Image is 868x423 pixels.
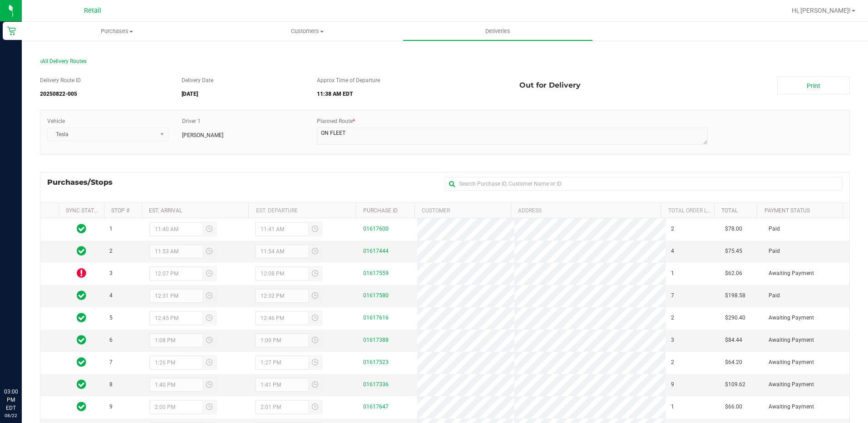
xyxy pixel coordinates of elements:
[317,91,506,97] h5: 11:38 AM EDT
[769,358,814,367] span: Awaiting Payment
[77,356,86,369] span: In Sync
[363,248,389,254] a: 01617444
[363,270,389,276] a: 01617559
[111,207,129,214] a: Stop #
[519,76,581,94] span: Out for Delivery
[671,269,674,278] span: 1
[317,76,380,84] label: Approx Time of Departure
[109,291,113,300] span: 4
[671,314,674,322] span: 2
[769,225,780,233] span: Paid
[414,203,511,218] th: Customer
[363,207,398,214] a: Purchase ID
[317,117,355,125] label: Planned Route
[109,247,113,256] span: 2
[212,22,402,41] a: Customers
[109,336,113,344] span: 6
[182,117,201,125] label: Driver 1
[84,7,101,15] span: Retail
[671,247,674,256] span: 4
[77,378,86,391] span: In Sync
[725,291,745,300] span: $198.58
[473,27,523,35] span: Deliveries
[671,358,674,367] span: 2
[109,380,113,389] span: 8
[725,269,742,278] span: $62.06
[77,245,86,257] span: In Sync
[777,76,850,94] a: Print Manifest
[363,226,389,232] a: 01617600
[721,207,738,214] a: Total
[77,222,86,235] span: In Sync
[77,267,86,280] span: OUT OF SYNC!
[403,22,593,41] a: Deliveries
[363,337,389,343] a: 01617388
[66,207,101,214] a: Sync Status
[77,311,86,324] span: In Sync
[671,225,674,233] span: 2
[769,247,780,256] span: Paid
[725,380,745,389] span: $109.62
[182,76,213,84] label: Delivery Date
[182,91,303,97] h5: [DATE]
[725,247,742,256] span: $75.45
[671,291,674,300] span: 7
[212,27,402,35] span: Customers
[671,336,674,344] span: 3
[40,76,81,84] label: Delivery Route ID
[725,314,745,322] span: $290.40
[363,359,389,365] a: 01617523
[661,203,714,218] th: Total Order Lines
[109,314,113,322] span: 5
[671,380,674,389] span: 9
[149,207,182,214] a: Est. Arrival
[671,403,674,411] span: 1
[77,400,86,413] span: In Sync
[47,117,65,125] label: Vehicle
[769,403,814,411] span: Awaiting Payment
[109,225,113,233] span: 1
[22,22,212,41] a: Purchases
[725,225,742,233] span: $78.00
[182,131,223,139] span: [PERSON_NAME]
[769,269,814,278] span: Awaiting Payment
[77,289,86,302] span: In Sync
[769,380,814,389] span: Awaiting Payment
[40,58,87,64] span: All Delivery Routes
[725,403,742,411] span: $66.00
[4,412,18,419] p: 08/22
[363,381,389,388] a: 01617336
[248,203,355,218] th: Est. Departure
[4,388,18,412] p: 03:00 PM EDT
[363,315,389,321] a: 01617616
[9,350,36,378] iframe: Resource center
[363,292,389,299] a: 01617580
[109,269,113,278] span: 3
[445,177,843,191] input: Search Purchase ID, Customer Name or ID
[109,403,113,411] span: 9
[792,7,851,14] span: Hi, [PERSON_NAME]!
[7,26,16,35] inline-svg: Retail
[725,358,742,367] span: $64.20
[109,358,113,367] span: 7
[363,403,389,410] a: 01617647
[769,291,780,300] span: Paid
[40,91,77,97] strong: 20250822-005
[77,334,86,346] span: In Sync
[22,27,212,35] span: Purchases
[769,336,814,344] span: Awaiting Payment
[725,336,742,344] span: $84.44
[769,314,814,322] span: Awaiting Payment
[511,203,661,218] th: Address
[764,207,810,214] a: Payment Status
[47,177,122,188] span: Purchases/Stops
